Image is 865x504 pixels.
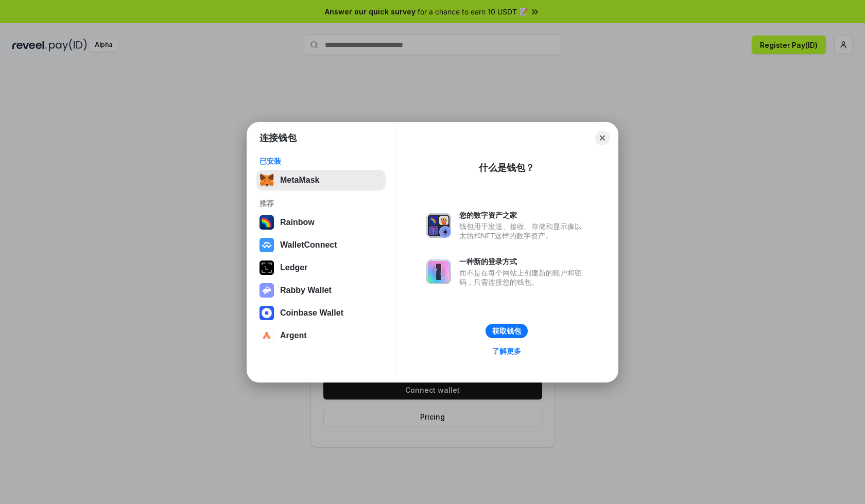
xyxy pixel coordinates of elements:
[280,218,315,227] div: Rainbow
[486,344,527,358] a: 了解更多
[259,238,274,252] img: svg+xml,%3Csvg%20width%3D%2228%22%20height%3D%2228%22%20viewBox%3D%220%200%2028%2028%22%20fill%3D...
[459,257,587,266] div: 一种新的登录方式
[459,211,587,220] div: 您的数字资产之家
[259,199,383,208] div: 推荐
[426,213,451,238] img: svg+xml,%3Csvg%20xmlns%3D%22http%3A%2F%2Fwww.w3.org%2F2000%2Fsvg%22%20fill%3D%22none%22%20viewBox...
[479,162,534,174] div: 什么是钱包？
[259,260,274,275] img: svg+xml,%3Csvg%20xmlns%3D%22http%3A%2F%2Fwww.w3.org%2F2000%2Fsvg%22%20width%3D%2228%22%20height%3...
[256,280,386,301] button: Rabby Wallet
[280,331,307,340] div: Argent
[280,308,343,318] div: Coinbase Wallet
[595,131,610,145] button: Close
[492,326,521,336] div: 获取钱包
[256,325,386,346] button: Argent
[259,328,274,343] img: svg+xml,%3Csvg%20width%3D%2228%22%20height%3D%2228%22%20viewBox%3D%220%200%2028%2028%22%20fill%3D...
[256,212,386,233] button: Rainbow
[259,157,383,166] div: 已安装
[459,268,587,287] div: 而不是在每个网站上创建新的账户和密码，只需连接您的钱包。
[259,132,297,144] h1: 连接钱包
[256,303,386,323] button: Coinbase Wallet
[259,215,274,230] img: svg+xml,%3Csvg%20width%3D%22120%22%20height%3D%22120%22%20viewBox%3D%220%200%20120%20120%22%20fil...
[280,263,307,272] div: Ledger
[459,222,587,240] div: 钱包用于发送、接收、存储和显示像以太坊和NFT这样的数字资产。
[492,346,521,356] div: 了解更多
[256,235,386,255] button: WalletConnect
[280,286,332,295] div: Rabby Wallet
[259,306,274,320] img: svg+xml,%3Csvg%20width%3D%2228%22%20height%3D%2228%22%20viewBox%3D%220%200%2028%2028%22%20fill%3D...
[280,240,337,250] div: WalletConnect
[486,324,528,338] button: 获取钱包
[280,176,319,185] div: MetaMask
[256,257,386,278] button: Ledger
[259,283,274,298] img: svg+xml,%3Csvg%20xmlns%3D%22http%3A%2F%2Fwww.w3.org%2F2000%2Fsvg%22%20fill%3D%22none%22%20viewBox...
[256,170,386,190] button: MetaMask
[259,173,274,187] img: svg+xml,%3Csvg%20fill%3D%22none%22%20height%3D%2233%22%20viewBox%3D%220%200%2035%2033%22%20width%...
[426,259,451,284] img: svg+xml,%3Csvg%20xmlns%3D%22http%3A%2F%2Fwww.w3.org%2F2000%2Fsvg%22%20fill%3D%22none%22%20viewBox...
